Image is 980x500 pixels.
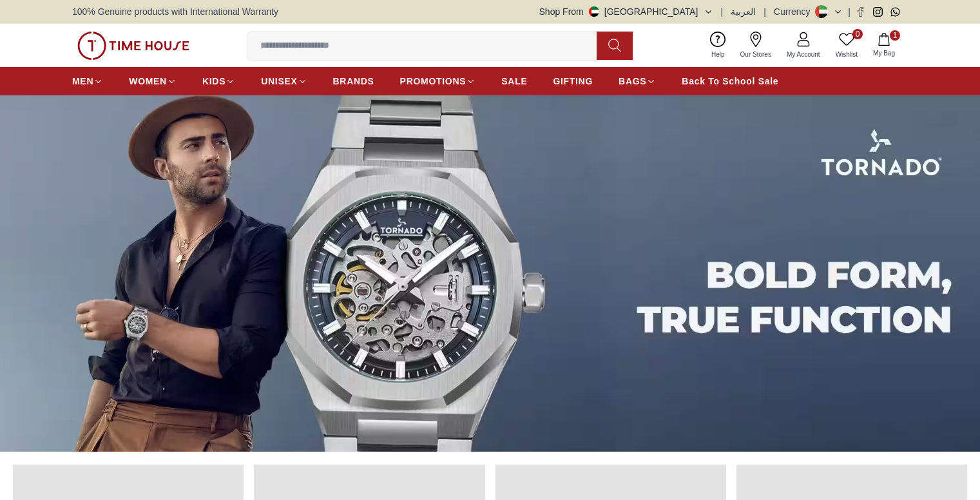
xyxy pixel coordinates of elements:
a: WOMEN [129,70,177,93]
a: PROMOTIONS [400,70,476,93]
button: العربية [731,5,756,18]
span: WOMEN [129,75,167,88]
a: Whatsapp [890,7,900,17]
span: GIFTING [553,75,593,88]
a: Help [704,29,733,62]
span: Help [706,50,730,59]
span: My Bag [868,48,900,58]
span: 0 [852,29,863,39]
span: BAGS [619,75,646,88]
span: Back To School Sale [682,75,778,88]
span: | [764,5,766,18]
span: SALE [501,75,527,88]
a: MEN [72,70,103,93]
img: ... [77,32,189,60]
a: GIFTING [553,70,593,93]
span: KIDS [202,75,226,88]
a: Our Stores [733,29,779,62]
a: Instagram [873,7,883,17]
a: Back To School Sale [682,70,778,93]
span: | [721,5,724,18]
a: UNISEX [261,70,307,93]
span: MEN [72,75,93,88]
button: Shop From[GEOGRAPHIC_DATA] [539,5,713,18]
span: 1 [890,30,900,41]
span: UNISEX [261,75,297,88]
span: PROMOTIONS [400,75,466,88]
img: United Arab Emirates [589,6,599,17]
span: 100% Genuine products with International Warranty [72,5,278,18]
span: | [848,5,850,18]
a: BAGS [619,70,656,93]
a: BRANDS [333,70,374,93]
span: Our Stores [735,50,776,59]
span: Wishlist [831,50,863,59]
a: KIDS [202,70,235,93]
div: Currency [774,5,816,18]
button: 1My Bag [865,30,903,61]
a: SALE [501,70,527,93]
a: 0Wishlist [828,29,865,62]
span: BRANDS [333,75,374,88]
span: My Account [782,50,825,59]
a: Facebook [856,7,865,17]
